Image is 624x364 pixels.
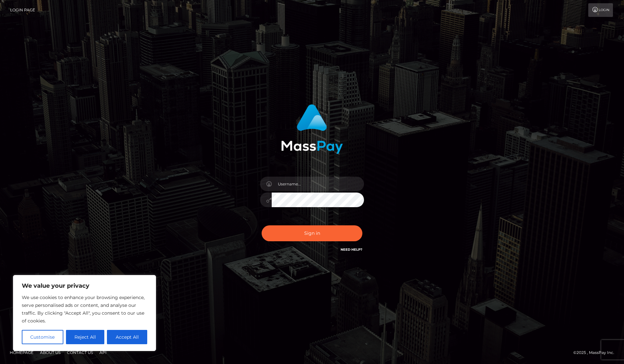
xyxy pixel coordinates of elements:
[573,349,619,356] div: © 2025 , MassPay Inc.
[64,347,96,358] a: Contact Us
[97,347,109,358] a: API
[262,225,362,241] button: Sign in
[107,330,147,344] button: Accept All
[13,275,156,351] div: We value your privacy
[272,177,364,191] input: Username...
[37,347,63,358] a: About Us
[10,3,35,17] a: Login Page
[22,330,63,344] button: Customise
[281,104,343,154] img: MassPay Login
[66,330,105,344] button: Reject All
[588,3,613,17] a: Login
[7,347,36,358] a: Homepage
[22,282,147,290] p: We value your privacy
[22,294,147,325] p: We use cookies to enhance your browsing experience, serve personalised ads or content, and analys...
[341,247,362,252] a: Need Help?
